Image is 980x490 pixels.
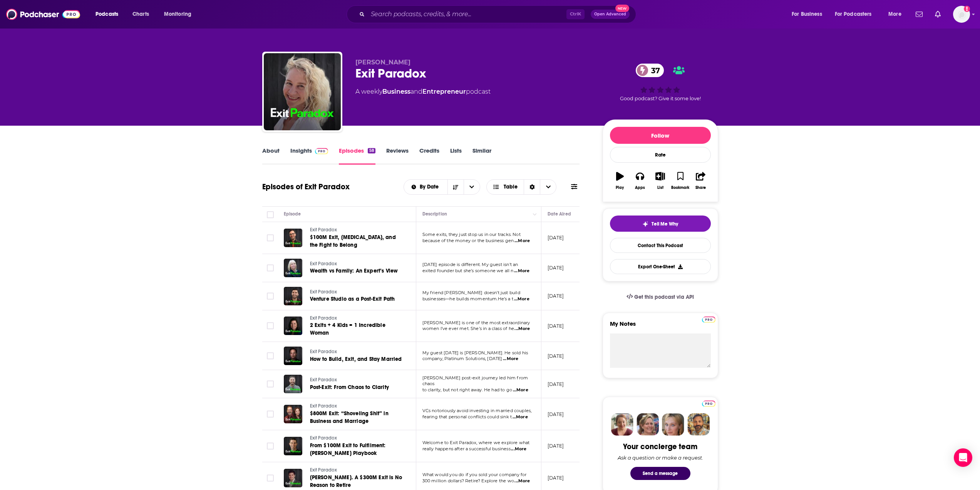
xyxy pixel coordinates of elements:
[310,377,402,384] a: Exit Paradox
[422,414,512,419] span: fearing that personal conflicts could sink t
[450,147,462,165] a: Lists
[702,317,715,323] img: Podchaser Pro
[835,9,872,20] span: For Podcasters
[687,413,710,436] img: Jon Profile
[620,288,700,306] a: Get this podcast via API
[410,88,422,95] span: and
[132,9,149,20] span: Charts
[830,8,883,20] button: open menu
[618,455,703,461] div: Ask a question or make a request.
[310,356,402,362] span: How to Build, Exit, and Stay Married
[310,349,402,355] a: Exit Paradox
[310,289,402,296] a: Exit Paradox
[267,293,274,300] span: Toggle select row
[422,320,530,325] span: [PERSON_NAME] is one of the most extraordinary
[310,261,337,266] span: Exit Paradox
[315,148,328,154] img: Podchaser Pro
[284,209,301,219] div: Episode
[422,387,513,392] span: to clarity, but not right away. He had to go
[964,6,970,12] svg: Add a profile image
[127,8,154,20] a: Charts
[422,268,514,273] span: exited founder but she’s someone we all n
[422,375,528,387] span: [PERSON_NAME] post-exit journey led him from chaos
[548,475,564,481] p: [DATE]
[514,326,530,332] span: ...More
[368,148,375,153] div: 58
[420,184,441,190] span: By Date
[464,180,480,194] button: open menu
[643,64,664,77] span: 37
[310,227,402,234] a: Exit Paradox
[513,387,528,393] span: ...More
[548,293,564,299] p: [DATE]
[611,413,633,436] img: Sydney Profile
[6,7,80,22] img: Podchaser - Follow, Share and Rate Podcasts
[422,350,528,355] span: My guest [DATE] is [PERSON_NAME]. He sold his
[883,8,911,20] button: open menu
[652,221,678,227] span: Tell Me Why
[610,167,630,195] button: Play
[514,478,530,484] span: ...More
[310,268,398,274] span: Wealth vs Family: An Expert’s View
[953,6,970,23] span: Logged in as mcastricone
[310,355,402,363] a: How to Build, Exit, and Stay Married
[404,184,447,190] button: open menu
[650,167,670,195] button: List
[503,356,518,362] span: ...More
[642,221,648,227] img: tell me why sparkle
[610,238,711,253] a: Contact This Podcast
[422,262,518,267] span: [DATE] episode is different. My guest isn’t an
[310,289,337,295] span: Exit Paradox
[419,147,439,165] a: Credits
[310,322,402,337] a: 2 Exits + 4 Kids = 1 Incredible Woman
[422,88,466,95] a: Entrepreneur
[310,234,402,249] a: $100M Exit, [MEDICAL_DATA], and the Fight to Belong
[953,6,970,23] img: User Profile
[422,290,520,295] span: My friend [PERSON_NAME] doesn’t just build
[339,147,375,165] a: Episodes58
[310,349,337,354] span: Exit Paradox
[310,384,402,391] a: Post-Exit: From Chaos to Clarity
[267,352,274,359] span: Toggle select row
[657,185,663,190] div: List
[530,210,539,219] button: Column Actions
[310,403,402,410] a: Exit Paradox
[786,8,832,20] button: open menu
[404,179,480,195] h2: Choose List sort
[310,267,402,275] a: Wealth vs Family: An Expert’s View
[310,474,402,489] a: [PERSON_NAME]. A $300M Exit is No Reason to Retire
[95,9,118,20] span: Podcasts
[422,232,521,237] span: Some exits, they just stop us in our tracks. Not
[548,323,564,329] p: [DATE]
[264,53,341,130] a: Exit Paradox
[634,294,694,300] span: Get this podcast via API
[422,356,503,361] span: company, Platinum Solutions, [DATE]
[310,467,337,473] span: Exit Paradox
[159,8,201,20] button: open menu
[792,9,822,20] span: For Business
[267,381,274,387] span: Toggle select row
[524,180,540,194] div: Sort Direction
[616,185,624,190] div: Play
[472,147,491,165] a: Similar
[310,261,402,268] a: Exit Paradox
[422,209,447,219] div: Description
[594,12,626,16] span: Open Advanced
[267,264,274,271] span: Toggle select row
[310,315,402,322] a: Exit Paradox
[630,167,650,195] button: Apps
[267,234,274,241] span: Toggle select row
[355,59,410,66] span: [PERSON_NAME]
[702,399,715,407] a: Pro website
[610,320,711,333] label: My Notes
[422,472,527,477] span: What would you do if you sold your company for
[671,185,689,190] div: Bookmark
[548,411,564,418] p: [DATE]
[422,326,514,331] span: women I’ve ever met. She’s in a class of he
[310,234,396,248] span: $100M Exit, [MEDICAL_DATA], and the Fight to Belong
[702,315,715,323] a: Pro website
[310,474,402,488] span: [PERSON_NAME]. A $300M Exit is No Reason to Retire
[615,5,629,12] span: New
[267,411,274,418] span: Toggle select row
